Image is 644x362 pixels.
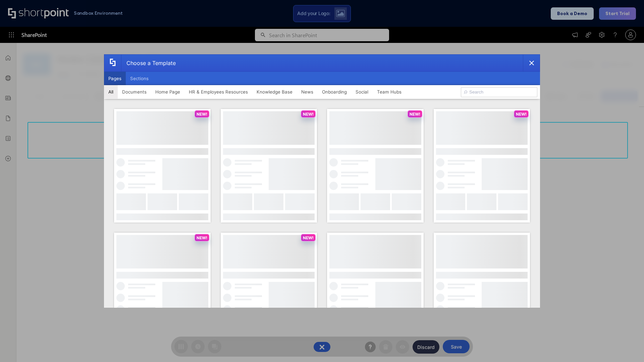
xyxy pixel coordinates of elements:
[104,85,118,99] button: All
[303,112,314,117] p: NEW!
[197,235,207,240] p: NEW!
[118,85,151,99] button: Documents
[104,54,540,308] div: template selector
[151,85,184,99] button: Home Page
[121,55,176,71] div: Choose a Template
[197,112,207,117] p: NEW!
[126,72,153,85] button: Sections
[351,85,373,99] button: Social
[104,72,126,85] button: Pages
[318,85,351,99] button: Onboarding
[252,85,297,99] button: Knowledge Base
[516,112,527,117] p: NEW!
[303,235,314,240] p: NEW!
[373,85,406,99] button: Team Hubs
[410,112,420,117] p: NEW!
[184,85,252,99] button: HR & Employees Resources
[297,85,318,99] button: News
[461,87,537,97] input: Search
[610,330,644,362] iframe: Chat Widget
